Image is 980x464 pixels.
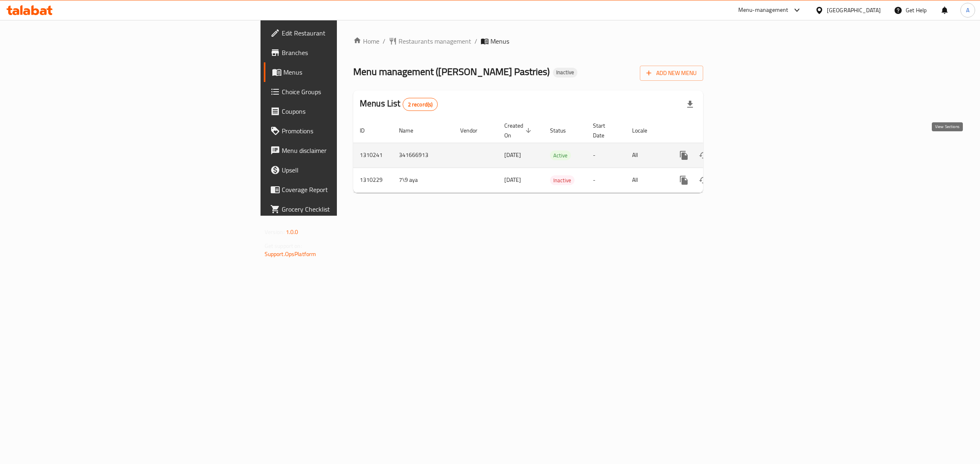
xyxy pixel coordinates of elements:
span: Menu management ( [PERSON_NAME] Pastries ) [353,62,550,81]
div: Export file [680,95,700,114]
span: Created On [504,121,534,140]
span: Edit Restaurant [282,28,418,38]
span: Upsell [282,165,418,175]
a: Support.OpsPlatform [265,249,316,259]
span: Menus [490,36,509,46]
span: Add New Menu [646,68,697,78]
a: Edit Restaurant [264,23,424,43]
a: Menu disclaimer [264,141,424,160]
table: enhanced table [353,118,759,193]
span: Status [550,126,577,135]
li: / [474,36,477,46]
span: Choice Groups [282,87,418,97]
span: Menu disclaimer [282,146,418,155]
td: All [626,168,668,192]
td: - [586,168,626,192]
div: Total records count [403,98,438,111]
span: Restaurants management [399,36,471,46]
span: ID [360,126,375,135]
span: 2 record(s) [403,101,438,108]
span: Coverage Report [282,185,418,194]
span: Coupons [282,106,418,116]
span: [DATE] [504,150,521,160]
span: Locale [632,126,658,135]
span: Inactive [553,69,577,76]
a: Menus [264,62,424,82]
span: Branches [282,48,418,57]
td: - [586,143,626,168]
a: Choice Groups [264,82,424,102]
span: Active [550,151,571,160]
span: 1.0.0 [286,227,298,237]
button: Change Status [694,170,713,190]
a: Coverage Report [264,180,424,199]
a: Upsell [264,160,424,180]
button: Add New Menu [640,66,703,81]
span: Vendor [460,126,488,135]
span: Promotions [282,126,418,136]
span: Version: [265,227,285,237]
span: Inactive [550,176,575,185]
button: more [674,146,694,165]
a: Restaurants management [389,36,471,46]
span: Get support on: [265,241,302,251]
span: Name [399,126,424,135]
td: All [626,143,668,168]
span: Menus [283,67,418,77]
th: Actions [668,118,759,143]
a: Grocery Checklist [264,199,424,219]
div: Menu-management [738,5,788,15]
div: Inactive [553,68,577,77]
a: Coupons [264,102,424,121]
span: Start Date [593,121,616,140]
a: Promotions [264,121,424,141]
div: Inactive [550,175,575,185]
h2: Menus List [360,97,438,111]
span: Grocery Checklist [282,204,418,214]
a: Branches [264,43,424,62]
button: more [674,170,694,190]
div: [GEOGRAPHIC_DATA] [827,6,881,15]
span: A [966,6,969,15]
span: [DATE] [504,175,521,185]
nav: breadcrumb [353,36,703,46]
